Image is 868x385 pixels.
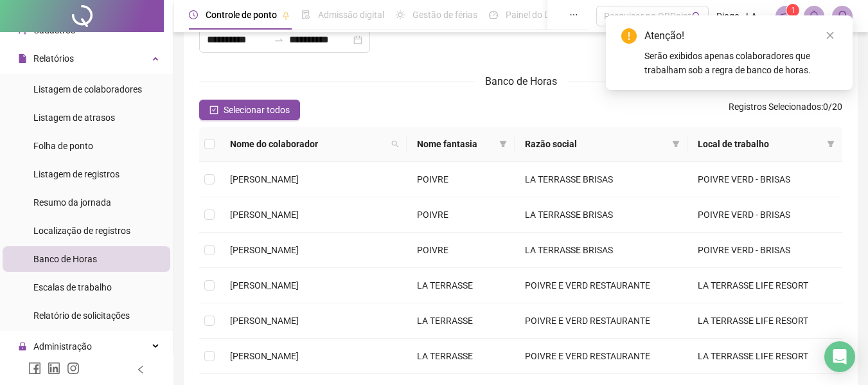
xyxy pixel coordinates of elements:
span: to [274,35,284,45]
td: LA TERRASSE BRISAS [515,162,687,197]
span: Nome fantasia [417,137,494,151]
td: LA TERRASSE LIFE RESORT [687,303,842,339]
span: Relatório de solicitações [33,310,130,321]
span: sun [396,10,405,19]
span: check-square [209,105,218,114]
span: Administração [33,341,92,352]
td: POIVRE [407,197,515,233]
button: Selecionar todos [199,100,300,120]
span: notification [780,10,792,22]
span: [PERSON_NAME] [230,245,299,255]
span: [PERSON_NAME] [230,316,299,326]
span: [PERSON_NAME] [230,280,299,291]
span: Local de trabalho [698,137,822,151]
span: file [18,54,27,63]
span: Listagem de colaboradores [33,84,142,94]
div: Serão exibidos apenas colaboradores que trabalham sob a regra de banco de horas. [644,49,837,77]
span: search [391,140,399,148]
div: Atenção! [644,28,837,44]
span: search [389,134,402,154]
td: LA TERRASSE LIFE RESORT [687,339,842,374]
span: : 0 / 20 [729,100,842,120]
span: Escalas de trabalho [33,282,112,292]
td: POIVRE E VERD RESTAURANTE [515,268,687,303]
span: filter [669,134,682,154]
span: filter [672,140,680,148]
span: left [136,365,145,374]
span: Resumo da jornada [33,197,111,208]
td: POIVRE [407,233,515,268]
span: [PERSON_NAME] [230,210,299,220]
span: Razão social [525,137,667,151]
td: POIVRE [407,162,515,197]
span: clock-circle [189,10,198,19]
span: [PERSON_NAME] [230,351,299,361]
span: Controle de ponto [206,10,277,20]
span: Localização de registros [33,226,130,236]
span: Folha de ponto [33,141,93,151]
td: POIVRE VERD - BRISAS [687,162,842,197]
span: filter [499,140,507,148]
span: search [692,12,702,21]
span: lock [18,342,27,351]
span: pushpin [282,12,290,19]
span: Listagem de registros [33,169,120,179]
span: Banco de Horas [485,75,557,87]
td: POIVRE E VERD RESTAURANTE [515,339,687,374]
td: LA TERRASSE BRISAS [515,233,687,268]
span: filter [497,134,509,154]
span: dashboard [489,10,498,19]
span: file-done [301,10,310,19]
span: instagram [67,362,80,375]
img: 77891 [833,6,852,26]
span: Nome do colaborador [230,137,386,151]
span: Gestão de férias [412,10,477,20]
span: Relatórios [33,53,74,64]
td: POIVRE VERD - BRISAS [687,197,842,233]
span: Diogo - LA TERRASSE [716,9,768,23]
span: filter [824,134,837,154]
span: Banco de Horas [33,254,97,264]
div: Open Intercom Messenger [824,341,855,372]
span: 1 [791,6,795,15]
span: bell [808,10,820,22]
span: exclamation-circle [621,28,637,44]
span: close [826,31,835,40]
span: Painel do DP [506,10,556,20]
span: facebook [28,362,41,375]
td: LA TERRASSE LIFE RESORT [687,268,842,303]
td: LA TERRASSE [407,268,515,303]
td: LA TERRASSE [407,339,515,374]
td: POIVRE VERD - BRISAS [687,233,842,268]
span: Selecionar todos [224,103,290,117]
span: Listagem de atrasos [33,112,115,123]
a: Close [823,28,837,42]
td: POIVRE E VERD RESTAURANTE [515,303,687,339]
span: swap-right [274,35,284,45]
sup: 1 [786,4,799,17]
span: Registros Selecionados [729,102,821,112]
td: LA TERRASSE [407,303,515,339]
span: linkedin [48,362,60,375]
td: LA TERRASSE BRISAS [515,197,687,233]
span: [PERSON_NAME] [230,174,299,184]
span: ellipsis [569,10,578,19]
span: Admissão digital [318,10,384,20]
span: filter [827,140,835,148]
